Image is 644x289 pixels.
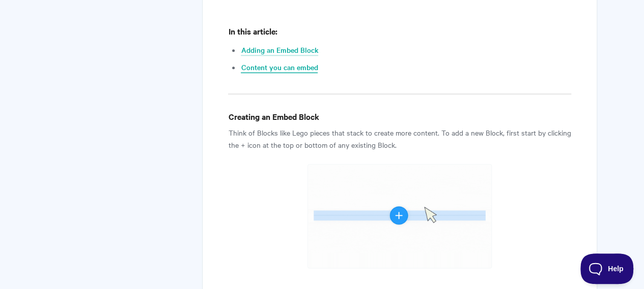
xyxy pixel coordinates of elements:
strong: In this article: [228,25,277,37]
img: file-a2X1aahEAz.gif [307,164,492,268]
a: Content you can embed [241,62,318,73]
iframe: Toggle Customer Support [580,253,634,284]
a: Adding an Embed Block [241,45,318,56]
p: Think of Blocks like Lego pieces that stack to create more content. To add a new Block, first sta... [228,126,571,151]
h4: Creating an Embed Block [228,110,571,123]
